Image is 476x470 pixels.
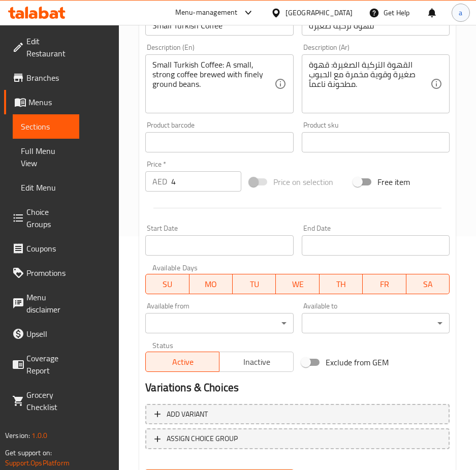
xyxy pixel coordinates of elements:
input: Please enter product sku [302,132,450,152]
textarea: القهوة التركية الصغيرة: قهوة صغيرة وقوية مخمرة مع الحبوب مطحونة ناعماً. [309,60,430,108]
a: Edit Restaurant [4,29,79,66]
input: Enter name Ar [302,15,450,36]
span: Inactive [224,355,289,369]
span: Coupons [26,242,71,255]
span: Exclude from GEM [326,356,389,368]
span: WE [280,277,315,292]
a: Choice Groups [4,200,79,236]
span: MO [194,277,229,292]
div: ​ [302,313,450,333]
a: Branches [4,66,79,90]
a: Menu disclaimer [4,285,79,322]
span: Upsell [26,328,71,340]
a: Sections [13,114,79,139]
button: Add variant [145,404,450,425]
input: Please enter product barcode [145,132,293,152]
a: Support.OpsPlatform [5,456,70,469]
button: FR [363,274,406,294]
span: Sections [21,120,71,133]
span: Coverage Report [26,352,71,377]
a: Full Menu View [13,139,79,175]
div: [GEOGRAPHIC_DATA] [285,7,353,18]
span: Branches [26,72,71,84]
button: ASSIGN CHOICE GROUP [145,428,450,449]
span: Menu disclaimer [26,291,71,316]
button: Inactive [219,352,293,372]
button: WE [276,274,319,294]
span: TH [324,277,359,292]
span: ASSIGN CHOICE GROUP [167,432,238,445]
span: Price on selection [273,176,333,188]
span: Menus [28,96,71,108]
span: TU [237,277,272,292]
span: Edit Restaurant [26,35,71,59]
a: Upsell [4,322,79,346]
span: FR [367,277,402,292]
h2: Variations & Choices [145,380,450,395]
a: Menus [4,90,79,114]
div: ​ [145,313,293,333]
div: Menu-management [175,7,238,19]
a: Promotions [4,261,79,285]
span: Choice Groups [26,206,71,230]
p: AED [152,175,167,187]
button: MO [189,274,233,294]
a: Edit Menu [13,175,79,200]
span: Edit Menu [21,181,71,194]
span: Full Menu View [21,145,71,169]
button: TU [233,274,276,294]
span: Active [150,355,215,369]
input: Please enter price [171,171,241,192]
span: Add variant [167,408,208,421]
a: Coupons [4,236,79,261]
span: Get support on: [5,446,52,459]
input: Enter name En [145,15,293,36]
button: SA [406,274,450,294]
button: TH [320,274,363,294]
textarea: Small Turkish Coffee: A small, strong coffee brewed with finely ground beans. [152,60,274,108]
span: SA [410,277,446,292]
span: 1.0.0 [31,429,47,442]
a: Coverage Report [4,346,79,383]
span: Free item [377,176,410,188]
span: Promotions [26,267,71,279]
button: Active [145,352,219,372]
a: Grocery Checklist [4,383,79,419]
span: Version: [5,429,30,442]
span: Grocery Checklist [26,389,71,413]
span: a [459,7,462,18]
button: SU [145,274,189,294]
span: SU [150,277,185,292]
